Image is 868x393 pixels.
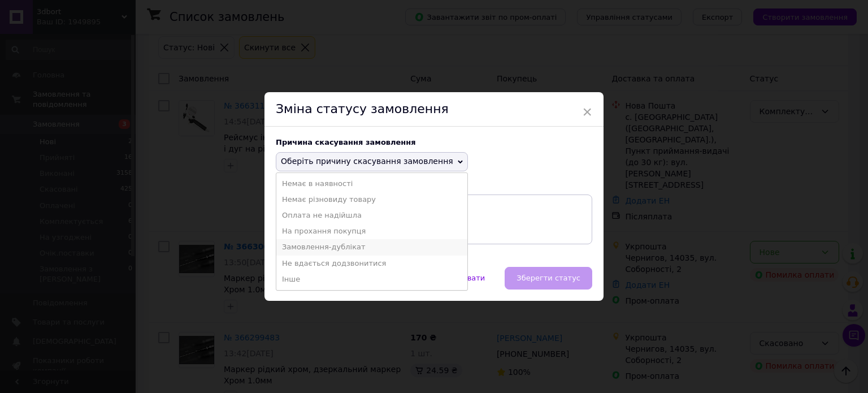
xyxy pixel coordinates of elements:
[276,138,592,146] div: Причина скасування замовлення
[276,223,467,239] li: На прохання покупця
[582,102,592,122] span: ×
[264,92,604,127] div: Зміна статусу замовлення
[276,208,467,223] li: Оплата не надійшла
[276,239,467,255] li: Замовлення-дублікат
[276,176,467,192] li: Немає в наявності
[276,271,467,287] li: Інше
[281,157,453,166] span: Оберіть причину скасування замовлення
[276,192,467,208] li: Немає різновиду товару
[276,256,467,271] li: Не вдається додзвонитися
